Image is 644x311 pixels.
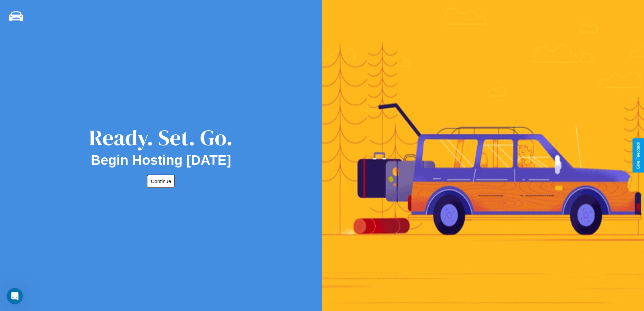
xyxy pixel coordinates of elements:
iframe: Intercom live chat [7,288,23,304]
button: Continue [147,175,175,188]
div: Give Feedback [636,142,641,169]
div: Ready. Set. Go. [89,123,233,153]
h2: Begin Hosting [DATE] [91,153,231,168]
